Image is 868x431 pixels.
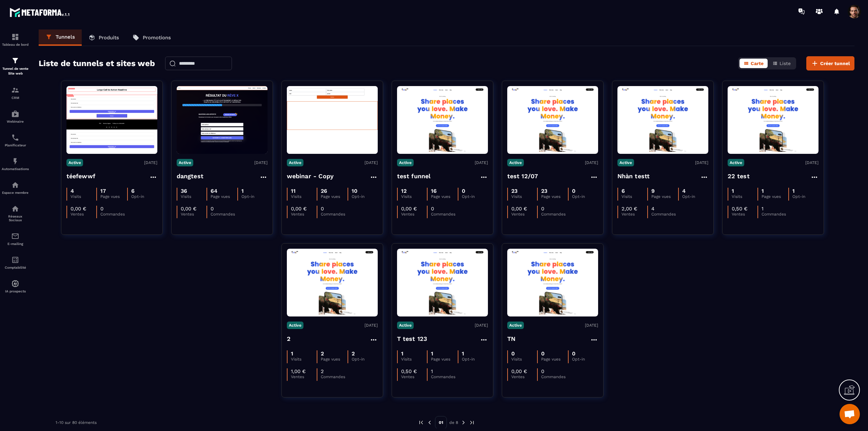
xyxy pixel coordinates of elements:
[2,251,29,274] a: accountantaccountantComptabilité
[321,212,347,217] p: Commandes
[352,350,355,357] p: 2
[572,188,575,194] p: 0
[100,206,103,212] p: 0
[739,59,768,68] button: Carte
[181,188,187,194] p: 36
[780,61,791,66] span: Liste
[462,350,464,357] p: 1
[401,350,403,357] p: 1
[622,188,625,194] p: 6
[732,188,734,194] p: 1
[762,206,764,212] p: 1
[511,188,517,194] p: 23
[82,29,126,46] a: Produits
[11,86,19,94] img: formation
[2,242,29,246] p: E-mailing
[321,188,327,194] p: 26
[56,34,75,40] p: Tunnels
[211,194,237,199] p: Page vues
[401,188,407,194] p: 12
[397,159,414,166] p: Active
[507,171,538,181] h4: test 12/07
[460,419,467,426] img: next
[541,357,568,362] p: Page vues
[177,171,204,181] h4: dangtest
[401,368,417,374] p: 0,50 €
[321,206,324,212] p: 0
[507,334,515,344] h4: TN
[2,105,29,128] a: automationsautomationsWebinaire
[431,368,433,374] p: 1
[511,350,515,357] p: 0
[732,206,748,212] p: 0,50 €
[431,206,434,212] p: 0
[541,374,567,379] p: Commandes
[762,212,787,217] p: Commandes
[682,194,708,199] p: Opt-in
[291,212,317,217] p: Ventes
[622,206,637,212] p: 2,00 €
[144,160,157,165] p: [DATE]
[100,194,127,199] p: Page vues
[39,57,155,70] h2: Liste de tunnels et sites web
[617,159,634,166] p: Active
[56,420,97,425] p: 1-10 sur 80 éléments
[427,419,433,426] img: prev
[728,88,818,152] img: image
[11,181,19,189] img: automations
[511,357,537,362] p: Visits
[401,212,427,217] p: Ventes
[572,357,598,362] p: Opt-in
[651,194,678,199] p: Page vues
[11,134,19,142] img: scheduler
[541,206,544,212] p: 0
[475,323,488,328] p: [DATE]
[751,61,764,66] span: Carte
[71,188,74,194] p: 4
[71,194,96,199] p: Visits
[126,29,178,46] a: Promotions
[762,194,788,199] p: Page vues
[66,86,157,154] img: image
[241,188,244,194] p: 1
[2,289,29,293] p: IA prospects
[11,205,19,213] img: social-network
[401,374,427,379] p: Ventes
[291,194,317,199] p: Visits
[695,160,708,165] p: [DATE]
[66,159,83,166] p: Active
[287,159,303,166] p: Active
[321,357,348,362] p: Page vues
[131,194,157,199] p: Opt-in
[181,212,206,217] p: Ventes
[840,404,860,424] div: Mở cuộc trò chuyện
[418,419,424,426] img: prev
[291,188,296,194] p: 11
[352,194,377,199] p: Opt-in
[401,194,427,199] p: Visits
[511,194,537,199] p: Visits
[449,420,458,425] p: de 8
[431,194,458,199] p: Page vues
[732,194,757,199] p: Visits
[11,256,19,264] img: accountant
[287,251,378,315] img: image
[2,66,29,76] p: Tunnel de vente Site web
[99,35,119,41] p: Produits
[11,232,19,240] img: email
[462,188,465,194] p: 0
[2,143,29,147] p: Planificateur
[321,350,324,357] p: 2
[507,88,598,152] img: image
[291,350,293,357] p: 1
[732,212,757,217] p: Ventes
[321,374,347,379] p: Commandes
[541,368,544,374] p: 0
[469,419,475,426] img: next
[651,212,677,217] p: Commandes
[66,171,96,181] h4: téefewwf
[762,188,764,194] p: 1
[11,280,19,288] img: automations
[397,334,428,344] h4: T test 123
[617,88,708,152] img: image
